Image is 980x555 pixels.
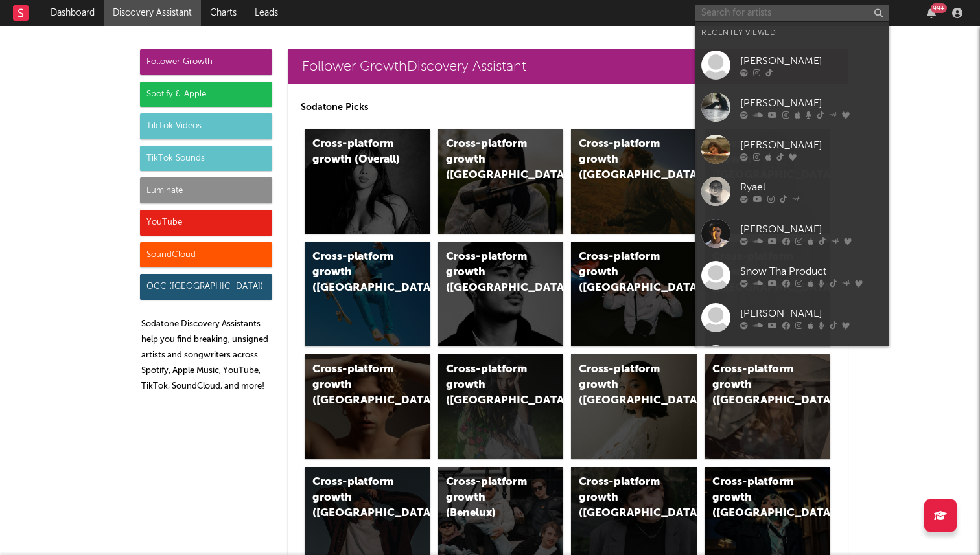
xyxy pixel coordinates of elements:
[301,100,835,115] p: Sodatone Picks
[305,129,430,234] a: Cross-platform growth (Overall)
[305,354,430,459] a: Cross-platform growth ([GEOGRAPHIC_DATA])
[740,95,883,111] div: [PERSON_NAME]
[579,249,667,296] div: Cross-platform growth ([GEOGRAPHIC_DATA]/GSA)
[695,44,889,86] a: [PERSON_NAME]
[438,129,564,234] a: Cross-platform growth ([GEOGRAPHIC_DATA])
[695,128,889,170] a: [PERSON_NAME]
[141,317,272,394] p: Sodatone Discovery Assistants help you find breaking, unsigned artists and songwriters across Spo...
[740,137,883,153] div: [PERSON_NAME]
[701,25,883,41] div: Recently Viewed
[931,3,947,13] div: 99 +
[140,210,272,236] div: YouTube
[140,49,272,75] div: Follower Growth
[305,242,430,346] a: Cross-platform growth ([GEOGRAPHIC_DATA])
[312,362,401,409] div: Cross-platform growth ([GEOGRAPHIC_DATA])
[695,339,889,381] a: ivri
[140,274,272,300] div: OCC ([GEOGRAPHIC_DATA])
[571,129,697,234] a: Cross-platform growth ([GEOGRAPHIC_DATA])
[712,362,800,409] div: Cross-platform growth ([GEOGRAPHIC_DATA])
[438,242,564,346] a: Cross-platform growth ([GEOGRAPHIC_DATA])
[140,113,272,139] div: TikTok Videos
[695,86,889,128] a: [PERSON_NAME]
[312,249,401,296] div: Cross-platform growth ([GEOGRAPHIC_DATA])
[438,354,564,459] a: Cross-platform growth ([GEOGRAPHIC_DATA])
[312,137,401,168] div: Cross-platform growth (Overall)
[695,297,889,339] a: [PERSON_NAME]
[312,475,401,521] div: Cross-platform growth ([GEOGRAPHIC_DATA])
[579,475,667,521] div: Cross-platform growth ([GEOGRAPHIC_DATA])
[740,179,883,195] div: Ryael
[446,475,534,521] div: Cross-platform growth (Benelux)
[571,354,697,459] a: Cross-platform growth ([GEOGRAPHIC_DATA])
[446,362,534,409] div: Cross-platform growth ([GEOGRAPHIC_DATA])
[705,354,830,459] a: Cross-platform growth ([GEOGRAPHIC_DATA])
[288,49,848,84] a: Follower GrowthDiscovery Assistant
[695,212,889,255] a: [PERSON_NAME]
[446,137,534,183] div: Cross-platform growth ([GEOGRAPHIC_DATA])
[695,255,889,297] a: Snow Tha Product
[740,264,883,279] div: Snow Tha Product
[579,362,667,409] div: Cross-platform growth ([GEOGRAPHIC_DATA])
[571,242,697,346] a: Cross-platform growth ([GEOGRAPHIC_DATA]/GSA)
[740,306,883,321] div: [PERSON_NAME]
[740,53,883,69] div: [PERSON_NAME]
[695,5,889,21] input: Search for artists
[695,170,889,212] a: Ryael
[740,221,883,237] div: [PERSON_NAME]
[140,242,272,268] div: SoundCloud
[140,82,272,108] div: Spotify & Apple
[446,249,534,296] div: Cross-platform growth ([GEOGRAPHIC_DATA])
[927,8,936,18] button: 99+
[712,475,800,521] div: Cross-platform growth ([GEOGRAPHIC_DATA])
[579,137,667,183] div: Cross-platform growth ([GEOGRAPHIC_DATA])
[140,146,272,172] div: TikTok Sounds
[140,177,272,203] div: Luminate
